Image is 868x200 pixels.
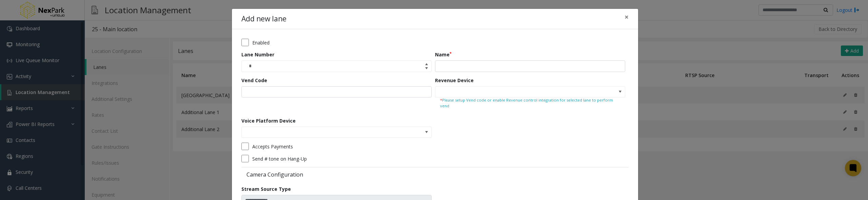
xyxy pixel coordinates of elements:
[440,97,620,109] small: Please setup Vend code or enable Revenue control integration for selected lane to perform vend
[241,51,274,58] label: Lane Number
[241,185,291,193] label: Stream Source Type
[241,14,287,24] h4: Add new lane
[241,77,267,84] label: Vend Code
[422,61,431,66] span: Increase value
[241,117,296,124] label: Voice Platform Device
[435,77,474,84] label: Revenue Device
[435,51,452,58] label: Name
[422,66,431,72] span: Decrease value
[242,127,393,138] input: NO DATA FOUND
[252,39,270,46] label: Enabled
[252,143,293,150] label: Accepts Payments
[620,9,633,25] button: Close
[252,155,307,162] label: Send # tone on Hang-Up
[241,171,433,178] label: Camera Configuration
[625,12,629,22] span: ×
